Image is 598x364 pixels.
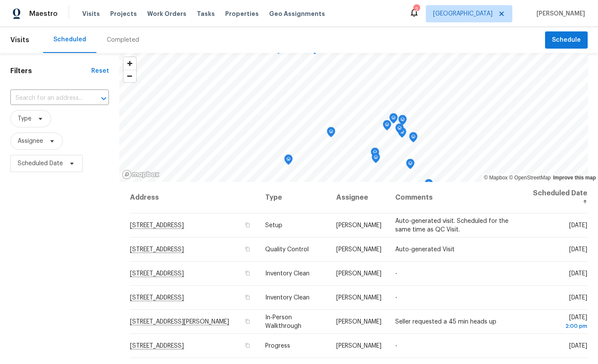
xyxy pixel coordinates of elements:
[244,269,251,277] button: Copy Address
[388,182,526,213] th: Comments
[533,315,587,330] span: [DATE]
[130,182,258,213] th: Address
[336,319,381,325] span: [PERSON_NAME]
[122,170,160,179] a: Mapbox homepage
[569,271,587,277] span: [DATE]
[569,247,587,253] span: [DATE]
[284,154,293,168] div: Map marker
[433,9,493,18] span: [GEOGRAPHIC_DATA]
[119,53,588,182] canvas: Map
[197,11,215,17] span: Tasks
[124,57,136,70] button: Zoom in
[53,35,86,44] div: Scheduled
[244,293,251,301] button: Copy Address
[110,9,137,18] span: Projects
[336,222,381,228] span: [PERSON_NAME]
[336,247,381,253] span: [PERSON_NAME]
[225,9,259,18] span: Properties
[327,127,335,140] div: Map marker
[383,120,391,133] div: Map marker
[336,271,381,277] span: [PERSON_NAME]
[29,9,58,18] span: Maestro
[265,315,301,329] span: In-Person Walkthrough
[265,295,310,301] span: Inventory Clean
[336,343,381,349] span: [PERSON_NAME]
[395,343,397,349] span: -
[395,319,496,325] span: Seller requested a 45 min heads up
[395,247,455,253] span: Auto-generated Visit
[18,159,63,168] span: Scheduled Date
[569,222,587,228] span: [DATE]
[10,67,91,75] h1: Filters
[553,175,596,181] a: Improve this map
[509,175,551,181] a: OpenStreetMap
[244,318,251,325] button: Copy Address
[10,31,29,49] span: Visits
[329,182,388,213] th: Assignee
[424,179,433,192] div: Map marker
[18,114,31,123] span: Type
[406,159,415,172] div: Map marker
[398,127,406,141] div: Map marker
[569,295,587,301] span: [DATE]
[98,93,110,105] button: Open
[124,70,136,82] span: Zoom out
[269,9,325,18] span: Geo Assignments
[147,9,186,18] span: Work Orders
[265,271,310,277] span: Inventory Clean
[545,31,588,49] button: Schedule
[372,153,380,166] div: Map marker
[533,322,587,330] div: 2:00 pm
[18,137,43,145] span: Assignee
[389,113,398,126] div: Map marker
[91,67,109,75] div: Reset
[107,36,139,44] div: Completed
[395,218,508,233] span: Auto-generated visit. Scheduled for the same time as QC Visit.
[265,343,290,349] span: Progress
[395,271,397,277] span: -
[413,5,419,14] div: 2
[569,343,587,349] span: [DATE]
[244,221,251,229] button: Copy Address
[484,175,508,181] a: Mapbox
[552,35,581,46] span: Schedule
[258,182,330,213] th: Type
[398,115,407,128] div: Map marker
[244,342,251,349] button: Copy Address
[533,9,585,18] span: [PERSON_NAME]
[244,245,251,253] button: Copy Address
[409,132,418,145] div: Map marker
[10,92,85,105] input: Search for an address...
[265,247,309,253] span: Quality Control
[371,148,379,161] div: Map marker
[265,222,282,228] span: Setup
[526,182,588,213] th: Scheduled Date ↑
[395,123,404,137] div: Map marker
[124,70,136,82] button: Zoom out
[336,295,381,301] span: [PERSON_NAME]
[82,9,100,18] span: Visits
[395,295,397,301] span: -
